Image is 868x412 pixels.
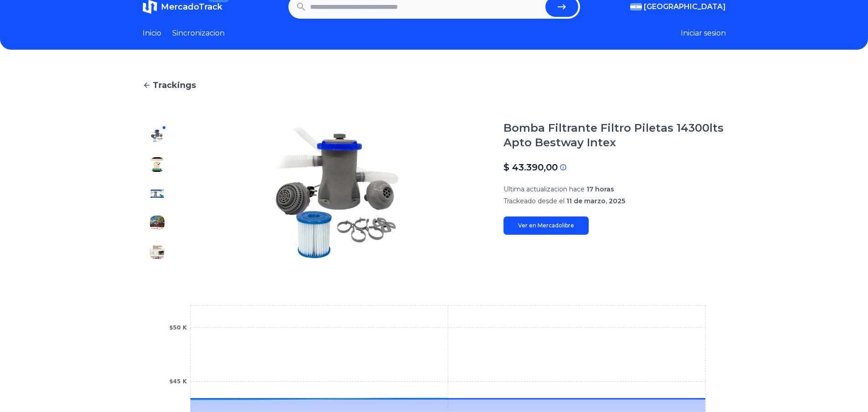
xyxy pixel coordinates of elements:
a: Sincronizacion [172,28,225,39]
tspan: $50 K [169,324,187,331]
img: Bomba Filtrante Filtro Piletas 14300lts Apto Bestway Intex [150,245,164,259]
img: Argentina [630,3,642,10]
span: Trackings [153,79,196,92]
button: [GEOGRAPHIC_DATA] [630,1,726,12]
img: Bomba Filtrante Filtro Piletas 14300lts Apto Bestway Intex [150,128,164,143]
a: Inicio [143,28,161,39]
p: $ 43.390,00 [503,161,558,174]
span: 11 de marzo, 2025 [566,197,625,205]
span: [GEOGRAPHIC_DATA] [644,1,726,12]
h1: Bomba Filtrante Filtro Piletas 14300lts Apto Bestway Intex [503,121,726,150]
img: Bomba Filtrante Filtro Piletas 14300lts Apto Bestway Intex [150,216,164,230]
span: Ultima actualizacion hace [503,185,585,193]
span: 17 horas [586,185,614,193]
span: MercadoTrack [161,2,222,12]
img: Bomba Filtrante Filtro Piletas 14300lts Apto Bestway Intex [150,186,164,201]
a: Trackings [143,79,726,92]
img: Bomba Filtrante Filtro Piletas 14300lts Apto Bestway Intex [190,121,485,267]
tspan: $45 K [169,378,187,385]
button: Iniciar sesion [681,28,726,39]
img: Bomba Filtrante Filtro Piletas 14300lts Apto Bestway Intex [150,157,164,172]
a: Ver en Mercadolibre [503,216,589,235]
span: Trackeado desde el [503,197,565,205]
